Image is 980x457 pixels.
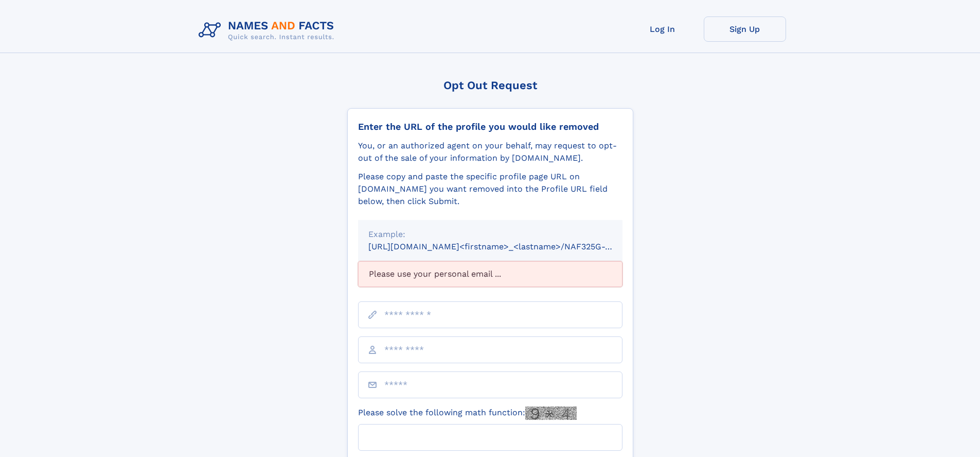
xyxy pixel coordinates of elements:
div: Please use your personal email ... [358,261,622,287]
div: Example: [368,228,612,241]
small: [URL][DOMAIN_NAME]<firstname>_<lastname>/NAF325G-xxxxxxxx [368,242,642,251]
div: Please copy and paste the specific profile page URL on [DOMAIN_NAME] you want removed into the Pr... [358,171,622,208]
div: Enter the URL of the profile you would like removed [358,121,622,132]
div: Opt Out Request [347,79,633,92]
label: Please solve the following math function: [358,407,577,420]
a: Log In [621,16,704,42]
img: Logo Names and Facts [194,16,343,44]
div: You, or an authorized agent on your behalf, may request to opt-out of the sale of your informatio... [358,140,622,164]
a: Sign Up [704,16,786,42]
